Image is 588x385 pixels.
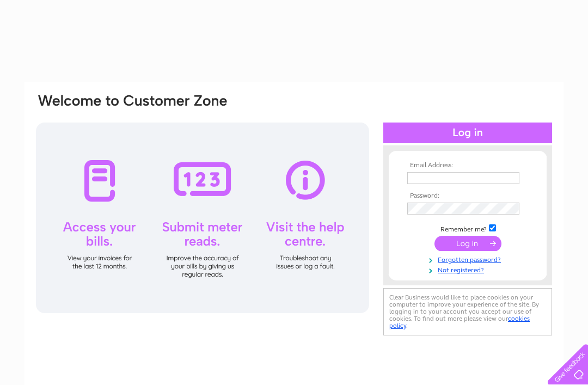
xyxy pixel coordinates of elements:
[405,223,531,234] td: Remember me?
[434,236,501,251] input: Submit
[407,254,531,264] a: Forgotten password?
[405,192,531,200] th: Password:
[383,288,552,335] div: Clear Business would like to place cookies on your computer to improve your experience of the sit...
[389,315,530,329] a: cookies policy
[405,162,531,169] th: Email Address:
[407,264,531,274] a: Not registered?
